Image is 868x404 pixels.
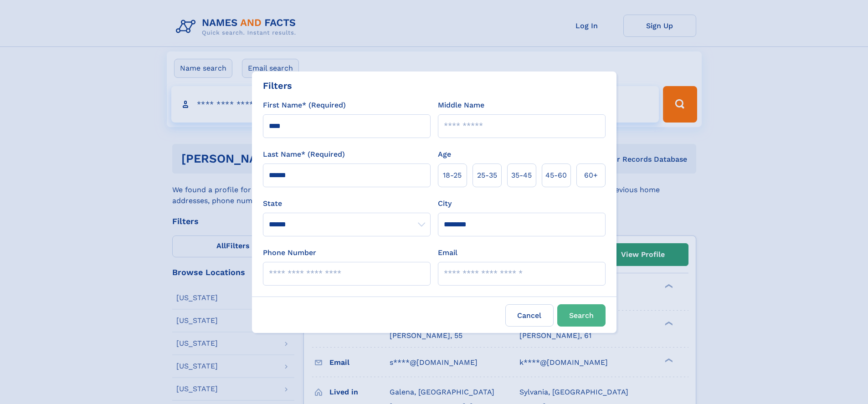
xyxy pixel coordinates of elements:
span: 25‑35 [477,170,497,181]
span: 18‑25 [443,170,462,181]
label: Email [438,247,457,258]
label: Last Name* (Required) [263,149,345,160]
span: 45‑60 [545,170,567,181]
label: City [438,198,452,209]
label: Cancel [505,304,554,327]
button: Search [557,304,606,327]
label: First Name* (Required) [263,100,346,111]
label: Age [438,149,451,160]
div: Filters [263,79,292,92]
label: Phone Number [263,247,316,258]
label: Middle Name [438,100,484,111]
span: 60+ [584,170,598,181]
label: State [263,198,431,209]
span: 35‑45 [511,170,532,181]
